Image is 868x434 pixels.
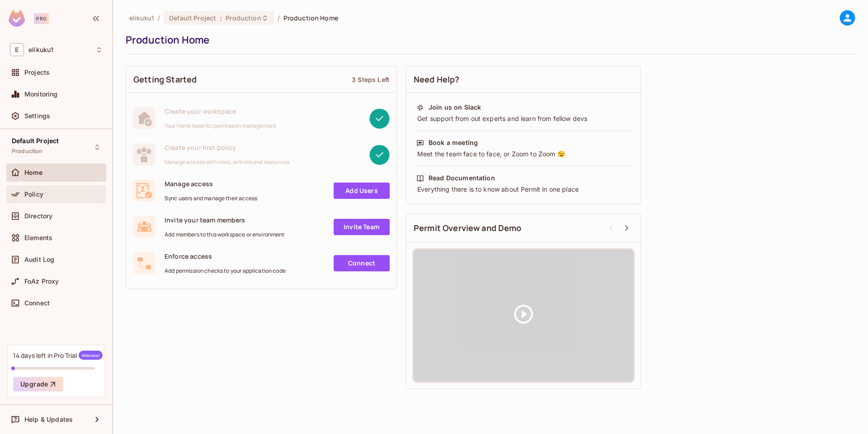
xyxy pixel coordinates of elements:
[165,159,289,166] span: Manage access with roles, actions and resources
[165,122,276,130] span: Your home base for permission management
[416,149,631,159] div: Meet the team face to face, or Zoom to Zoom 😉
[13,377,63,391] button: Upgrade
[24,256,54,263] span: Audit Log
[24,169,43,176] span: Home
[219,14,222,22] span: :
[24,69,50,76] span: Projects
[169,14,216,22] span: Default Project
[165,252,286,260] span: Enforce access
[226,14,261,22] span: Production
[79,351,103,360] span: Welcome!
[429,174,495,183] div: Read Documentation
[278,14,280,22] li: /
[334,183,390,199] a: Add Users
[24,191,43,198] span: Policy
[24,112,50,120] span: Settings
[352,75,389,84] div: 3 Steps Left
[158,14,160,22] li: /
[9,10,25,27] img: SReyMgAAAABJRU5ErkJggg==
[334,255,390,271] a: Connect
[24,234,52,241] span: Elements
[133,74,197,85] span: Getting Started
[13,351,103,360] div: 14 days left in Pro Trial
[416,114,631,123] div: Get support from out experts and learn from fellow devs
[10,43,24,56] span: E
[165,179,257,188] span: Manage access
[24,278,59,285] span: FoAz Proxy
[28,46,53,53] span: Workspace: elikuku1
[416,185,631,194] div: Everything there is to know about Permit in one place
[165,143,289,152] span: Create your first policy
[24,416,73,423] span: Help & Updates
[24,91,58,98] span: Monitoring
[429,138,478,147] div: Book a meeting
[334,219,390,235] a: Invite Team
[126,33,851,47] div: Production Home
[129,14,154,22] span: the active workspace
[165,231,285,238] span: Add members to this workspace or environment
[24,212,52,220] span: Directory
[165,216,285,224] span: Invite your team members
[12,137,59,145] span: Default Project
[12,148,43,155] span: Production
[429,103,481,112] div: Join us on Slack
[414,74,460,85] span: Need Help?
[24,299,50,307] span: Connect
[414,222,522,234] span: Permit Overview and Demo
[165,267,286,275] span: Add permission checks to your application code
[34,13,49,24] div: Pro
[165,107,276,116] span: Create your workspace
[283,14,338,22] span: Production Home
[165,195,257,202] span: Sync users and manage their access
